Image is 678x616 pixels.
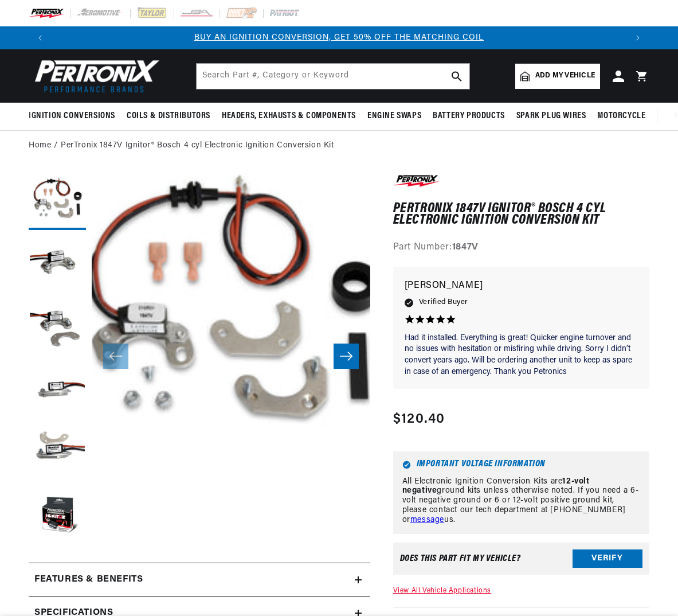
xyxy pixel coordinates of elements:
[29,236,86,293] button: Load image 2 in gallery view
[103,344,128,369] button: Slide left
[402,477,640,525] p: All Electronic Ignition Conversion Kits are ground kits unless otherwise noted. If you need a 6-v...
[121,103,216,130] summary: Coils & Distributors
[393,203,649,227] h1: PerTronix 1847V Ignitor® Bosch 4 cyl Electronic Ignition Conversion Kit
[419,296,468,309] span: Verified Buyer
[405,333,638,377] p: Had it installed. Everything is great! Quicker engine turnover and no issues with hesitation or m...
[52,32,626,44] div: Announcement
[433,110,505,122] span: Battery Products
[393,587,491,594] a: View All Vehicle Applications
[535,71,595,81] span: Add my vehicle
[222,110,356,122] span: Headers, Exhausts & Components
[402,477,590,496] strong: 12-volt negative
[573,549,642,568] button: Verify
[29,488,86,545] button: Load image 6 in gallery view
[29,173,86,230] button: Load image 1 in gallery view
[591,103,651,130] summary: Motorcycle
[334,344,359,369] button: Slide right
[410,516,444,524] a: message
[61,139,334,152] a: PerTronix 1847V Ignitor® Bosch 4 cyl Electronic Ignition Conversion Kit
[511,103,592,130] summary: Spark Plug Wires
[197,64,469,89] input: Search Part #, Category or Keyword
[516,110,586,122] span: Spark Plug Wires
[400,554,521,563] div: Does This part fit My vehicle?
[194,33,484,42] a: BUY AN IGNITION CONVERSION, GET 50% OFF THE MATCHING COIL
[393,240,649,255] div: Part Number:
[626,26,649,49] button: Translation missing: en.sections.announcements.next_announcement
[29,56,160,96] img: Pertronix
[362,103,427,130] summary: Engine Swaps
[29,103,121,130] summary: Ignition Conversions
[52,32,626,44] div: 1 of 3
[29,139,51,152] a: Home
[515,64,600,89] a: Add my vehicle
[29,173,370,540] media-gallery: Gallery Viewer
[29,139,649,152] nav: breadcrumbs
[216,103,362,130] summary: Headers, Exhausts & Components
[402,461,640,469] h6: Important Voltage Information
[29,110,115,122] span: Ignition Conversions
[367,110,421,122] span: Engine Swaps
[29,26,52,49] button: Translation missing: en.sections.announcements.previous_announcement
[127,110,210,122] span: Coils & Distributors
[452,243,479,252] strong: 1847V
[34,572,143,587] h2: Features & Benefits
[29,362,86,419] button: Load image 4 in gallery view
[405,278,638,294] p: [PERSON_NAME]
[29,563,370,596] summary: Features & Benefits
[427,103,511,130] summary: Battery Products
[597,110,645,122] span: Motorcycle
[29,425,86,482] button: Load image 5 in gallery view
[29,299,86,356] button: Load image 3 in gallery view
[393,409,445,430] span: $120.40
[444,64,469,89] button: search button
